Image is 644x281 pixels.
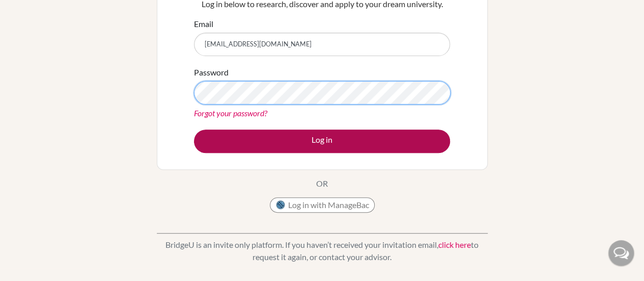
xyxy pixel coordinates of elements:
[316,177,328,190] p: OR
[194,66,229,79] label: Password
[194,18,213,30] label: Email
[194,130,450,153] button: Log in
[438,240,471,249] a: click here
[270,197,375,213] button: Log in with ManageBac
[157,239,488,263] p: BridgeU is an invite only platform. If you haven’t received your invitation email, to request it ...
[194,108,267,118] a: Forgot your password?
[23,7,44,16] span: Help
